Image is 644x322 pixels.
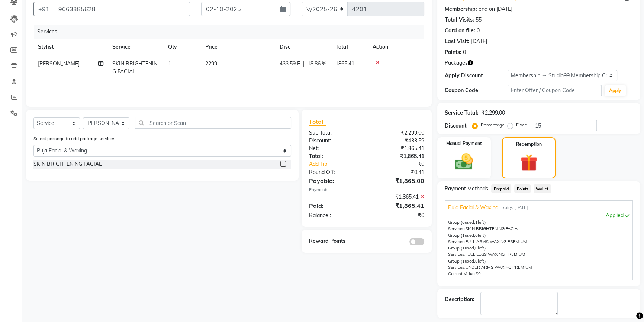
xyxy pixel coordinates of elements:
[38,60,80,67] span: [PERSON_NAME]
[475,245,478,251] span: 0
[476,271,481,276] span: ₹0
[275,39,331,55] th: Disc
[377,160,430,168] div: ₹0
[500,205,528,211] span: Expiry: [DATE]
[461,258,486,264] span: used, left)
[466,265,532,270] span: UNDER ARMS WAXING PREMIUM
[448,252,466,257] span: Services:
[112,60,157,75] span: SKIN BRIGHTENING FACIAL
[605,85,626,96] button: Apply
[448,226,466,231] span: Services:
[33,160,102,168] div: SKIN BRIGHTENING FACIAL
[491,184,511,193] span: Prepaid
[33,2,54,16] button: +91
[307,60,326,68] span: 18.86 %
[448,204,498,212] span: Puja Facial & Waxing
[33,39,108,55] th: Stylist
[516,122,527,128] label: Fixed
[303,137,367,145] div: Discount:
[164,39,201,55] th: Qty
[303,176,367,185] div: Payable:
[466,252,525,257] span: FULL LEGS WAXING PREMIUM
[466,226,520,231] span: SKIN BRIGHTENING FACIAL
[466,239,527,244] span: FULL ARMS WAXING PREMIUM
[303,145,367,152] div: Net:
[108,39,164,55] th: Service
[446,140,482,147] label: Manual Payment
[461,233,486,238] span: used, left)
[445,296,474,303] div: Description:
[445,72,508,80] div: Apply Discount
[303,152,367,160] div: Total:
[476,16,482,24] div: 55
[450,151,479,172] img: _cash.svg
[367,193,430,201] div: ₹1,865.41
[309,187,425,193] div: Payments
[445,87,508,94] div: Coupon Code
[367,176,430,185] div: ₹1,865.00
[448,271,476,276] span: Current Value:
[514,184,531,193] span: Points
[479,5,512,13] div: end on [DATE]
[367,129,430,137] div: ₹2,299.00
[461,245,465,251] span: (1
[368,39,424,55] th: Action
[367,137,430,145] div: ₹433.59
[445,122,468,130] div: Discount:
[303,60,305,68] span: |
[461,245,486,251] span: used, left)
[471,38,487,45] div: [DATE]
[367,201,430,210] div: ₹1,865.41
[54,2,190,16] input: Search by Name/Mobile/Email/Code
[463,48,466,56] div: 0
[33,135,115,142] label: Select package to add package services
[516,141,542,148] label: Redemption
[335,60,354,67] span: 1865.41
[482,109,505,117] div: ₹2,299.00
[445,185,488,193] span: Payment Methods
[303,168,367,176] div: Round Off:
[445,27,475,35] div: Card on file:
[475,258,478,264] span: 0
[448,233,461,238] span: Group:
[461,258,465,264] span: (1
[168,60,171,67] span: 1
[34,25,430,39] div: Services
[309,118,326,126] span: Total
[448,220,461,225] span: Group:
[303,237,367,245] div: Reward Points
[445,59,468,67] span: Packages
[534,184,551,193] span: Wallet
[367,212,430,219] div: ₹0
[475,233,478,238] span: 0
[477,27,480,35] div: 0
[481,122,505,128] label: Percentage
[367,168,430,176] div: ₹0.41
[515,152,543,173] img: _gift.svg
[461,220,465,225] span: (0
[461,220,486,225] span: used, left)
[135,117,291,129] input: Search or Scan
[448,245,461,251] span: Group:
[445,16,474,24] div: Total Visits:
[445,109,479,117] div: Service Total:
[303,129,367,137] div: Sub Total:
[280,60,300,68] span: 433.59 F
[508,85,602,96] input: Enter Offer / Coupon Code
[331,39,368,55] th: Total
[445,5,477,13] div: Membership:
[448,265,466,270] span: Services:
[448,212,629,219] div: Applied
[448,258,461,264] span: Group:
[303,201,367,210] div: Paid:
[201,39,275,55] th: Price
[303,160,377,168] a: Add Tip
[448,239,466,244] span: Services:
[461,233,465,238] span: (1
[367,152,430,160] div: ₹1,865.41
[445,38,470,45] div: Last Visit:
[367,145,430,152] div: ₹1,865.41
[445,48,461,56] div: Points:
[303,212,367,219] div: Balance :
[205,60,217,67] span: 2299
